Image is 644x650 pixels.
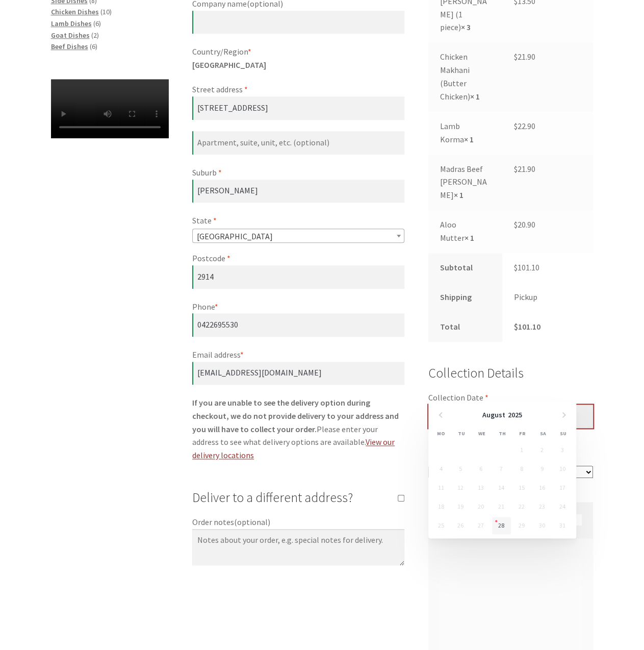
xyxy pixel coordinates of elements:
td: Unavailable [431,517,451,536]
td: Unavailable [431,460,451,479]
span: Tuesday [451,430,472,438]
span: State [192,229,404,243]
td: Unavailable [472,498,492,517]
label: Country/Region [192,45,404,59]
bdi: 20.90 [514,219,535,230]
bdi: 22.90 [514,121,535,131]
span: Deliver to a different address? [192,489,353,506]
td: Unavailable [431,479,451,498]
td: Unavailable [451,498,472,517]
td: Unavailable [533,441,553,460]
span: (optional) [234,517,270,527]
span: Thursday [492,430,512,438]
bdi: 21.90 [514,164,535,174]
td: Chicken Makhani (Butter Chicken) [428,42,503,112]
label: Email address [192,348,404,362]
th: Subtotal [428,253,503,283]
td: Unavailable [553,517,574,536]
th: Total [428,312,503,342]
span: 6 [95,19,99,28]
span: Friday [512,430,533,438]
label: Postcode [192,252,404,265]
td: Unavailable [472,479,492,498]
label: Pickup [514,292,537,302]
a: Goat Dishes [51,31,90,40]
td: Madras Beef [PERSON_NAME] [428,155,503,211]
span: $ [514,219,518,230]
span: Wednesday [472,430,492,438]
span: Sunday [553,430,574,438]
span: $ [514,164,518,174]
td: Unavailable [533,498,553,517]
td: Unavailable [512,460,533,479]
label: Phone [192,301,404,314]
strong: If you are unable to see the delivery option during checkout, we do not provide delivery to your ... [192,397,399,434]
input: Apartment, suite, unit, etc. (optional) [192,131,404,155]
bdi: 101.10 [514,262,539,272]
td: Unavailable [492,460,512,479]
a: Chicken Dishes [51,7,99,16]
label: Street address [192,83,404,96]
strong: × 1 [453,190,463,200]
bdi: 21.90 [514,52,535,62]
td: Unavailable [553,441,574,460]
td: Unavailable [533,460,553,479]
td: Unavailable [533,479,553,498]
td: Unavailable [472,460,492,479]
td: Unavailable [512,517,533,536]
input: Deliver to a different address? [398,494,404,501]
td: Unavailable [512,479,533,498]
span: 10 [102,7,110,16]
label: State [192,214,404,228]
td: Unavailable [492,498,512,517]
label: Order notes [192,516,404,529]
a: Next [555,406,572,423]
td: Aloo Mutter [428,210,503,253]
input: House number and street name [192,96,404,120]
p: Please enter your address to see what delivery options are available. [192,396,404,462]
td: Unavailable [472,517,492,536]
span: $ [514,121,518,131]
td: Unavailable [553,498,574,517]
span: August [482,410,505,419]
strong: × 1 [470,91,479,102]
td: Unavailable [492,479,512,498]
label: Collection Date [428,391,594,405]
strong: [GEOGRAPHIC_DATA] [192,60,266,70]
bdi: 101.10 [514,321,540,332]
td: Lamb Korma [428,112,503,155]
strong: × 1 [464,233,474,243]
span: $ [514,321,518,332]
td: Unavailable [451,479,472,498]
td: Unavailable [553,460,574,479]
td: Available: +$0.00 [492,517,512,536]
a: 28 [492,517,511,534]
td: Unavailable [512,498,533,517]
strong: × 1 [463,134,473,144]
td: Unavailable [553,479,574,498]
strong: × 3 [460,22,470,32]
span: 6 [92,42,95,51]
span: $ [514,52,518,62]
a: Beef Dishes [51,42,88,51]
span: Saturday [533,430,553,438]
a: Prev [432,406,450,423]
span: 2025 [508,410,522,419]
a: Lamb Dishes [51,19,92,28]
td: Unavailable [533,517,553,536]
span: 2 [93,31,97,40]
span: Australian Capital Territory [193,229,404,243]
td: Unavailable [451,460,472,479]
span: $ [514,262,518,272]
span: Monday [431,430,451,438]
td: Unavailable [512,441,533,460]
h3: Collection Details [428,363,594,384]
td: Unavailable [431,498,451,517]
label: Suburb [192,166,404,180]
td: Unavailable [451,517,472,536]
th: Shipping [428,283,503,312]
